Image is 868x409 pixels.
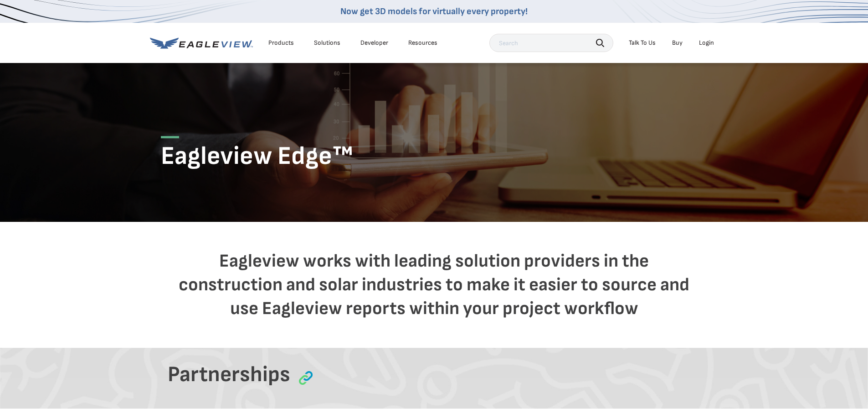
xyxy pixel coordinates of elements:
a: Now get 3D models for virtually every property! [340,6,528,17]
h4: Eagleview works with leading solution providers in the construction and solar industries to make ... [175,249,694,320]
input: Search [489,34,613,52]
a: Developer [360,39,388,47]
div: Products [268,39,294,47]
a: Buy [672,39,683,47]
img: partnerships icon [299,371,313,385]
div: Login [699,39,714,47]
div: Solutions [314,39,340,47]
div: Talk To Us [629,39,656,47]
h1: Eagleview Edge™ [161,136,708,173]
div: Resources [408,39,437,47]
h3: Partnerships [168,362,290,388]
